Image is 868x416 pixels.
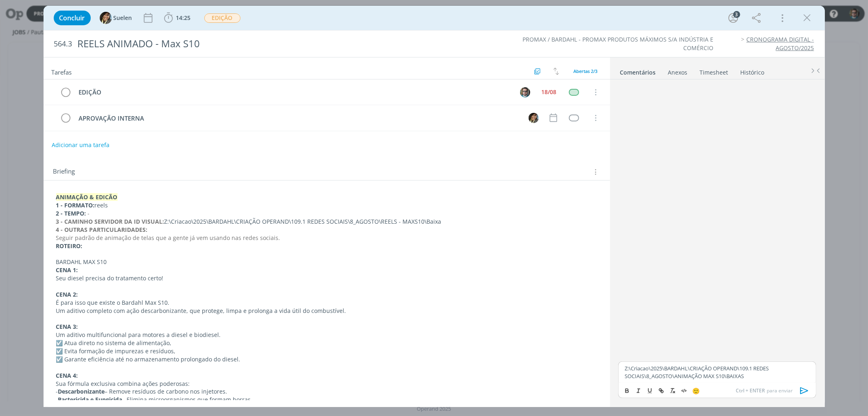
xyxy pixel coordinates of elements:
button: 14:25 [162,11,193,24]
span: 564.3 [54,40,72,48]
span: - [88,209,90,217]
a: Timesheet [700,65,729,77]
span: 14:25 [176,14,191,22]
strong: 2 - TEMPO: [56,209,86,217]
img: R [520,87,530,97]
strong: 1 - FORMATO: [56,201,95,209]
strong: ANIMAÇÃO & EDICÃO [56,193,118,201]
a: Histórico [740,65,765,77]
a: PROMAX / BARDAHL - PROMAX PRODUTOS MÁXIMOS S/A INDÚSTRIA E COMÉRCIO [523,35,713,51]
span: Ctrl + ENTER [736,387,767,394]
button: S [528,112,540,124]
img: S [529,113,539,123]
span: Abertas 2/3 [574,68,598,74]
div: REELS ANIMADO - Max S10 [74,34,494,54]
span: Suelen [114,15,132,21]
strong: CENA 2: [56,291,78,298]
strong: CENA 4: [56,372,78,379]
p: Um aditivo completo com ação descarbonizante, que protege, limpa e prolonga a vida útil do combus... [56,307,597,315]
strong: 4 - OUTRAS PARTICULARIDADES: [56,226,148,233]
p: Z:\Criacao\2025\BARDAHL\CRIAÇÃO OPERAND\109.1 REDES SOCIAIS\8_AGOSTO\REELS - MAXS10\Baixa [56,218,597,226]
span: EDIÇÃO [204,13,241,23]
p: Um aditivo multifuncional para motores a diesel e biodiesel. [56,331,597,339]
button: EDIÇÃO [204,13,241,23]
p: Z:\Criacao\2025\BARDAHL\CRIAÇÃO OPERAND\109.1 REDES SOCIAIS\8_AGOSTO\ANIMAÇÃO MAX S10\BAIXAS [625,365,809,380]
img: S [100,12,112,24]
p: reels [56,201,597,209]
div: 3 [733,11,740,18]
div: dialog [44,6,825,407]
span: Seguir padrão de animação de telas que a gente já vem usando nas redes sociais. [56,234,280,242]
p: ☑️ Garante eficiência até no armazenamento prolongado do diesel. [56,355,597,363]
p: - – Elimina microorganismos que formam borras. [56,396,597,404]
p: Seu diesel precisa do tratamento certo! [56,274,597,282]
img: arrow-down-up.svg [553,68,559,75]
div: EDIÇÃO [75,87,513,97]
a: Comentários [620,65,656,77]
div: Anexos [668,68,688,77]
strong: CENA 3: [56,323,78,330]
strong: CENA 1: [56,266,78,274]
p: É para isso que existe o Bardahl Max S10. [56,299,597,307]
span: Tarefas [52,66,72,76]
p: BARDAHL MAX S10 [56,258,597,266]
button: SSuelen [100,12,132,24]
button: 🙂 [690,386,702,396]
strong: ROTEIRO: [56,242,83,250]
button: R [519,86,531,98]
p: ☑️ Evita formação de impurezas e resíduos, [56,347,597,355]
p: ☑️ Atua direto no sistema de alimentação, [56,339,597,347]
span: 🙂 [692,387,700,395]
span: Briefing [53,167,75,177]
span: Concluir [59,15,85,21]
div: 18/08 [542,89,557,95]
button: Adicionar uma tarefa [51,138,110,152]
span: para enviar [736,387,793,394]
a: CRONOGRAMA DIGITAL - AGOSTO/2025 [747,35,814,51]
p: Sua fórmula exclusiva combina ações poderosas: [56,380,597,388]
strong: Bactericida e Fungicida [58,396,122,403]
strong: 3 - CAMINHO SERVIDOR DA ID VISUAL: [56,218,164,225]
div: APROVAÇÃO INTERNA [75,113,521,123]
button: 3 [727,11,740,24]
strong: Descarbonizante [58,387,105,395]
p: - – Remove resíduos de carbono nos injetores. [56,387,597,396]
button: Concluir [54,11,91,25]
